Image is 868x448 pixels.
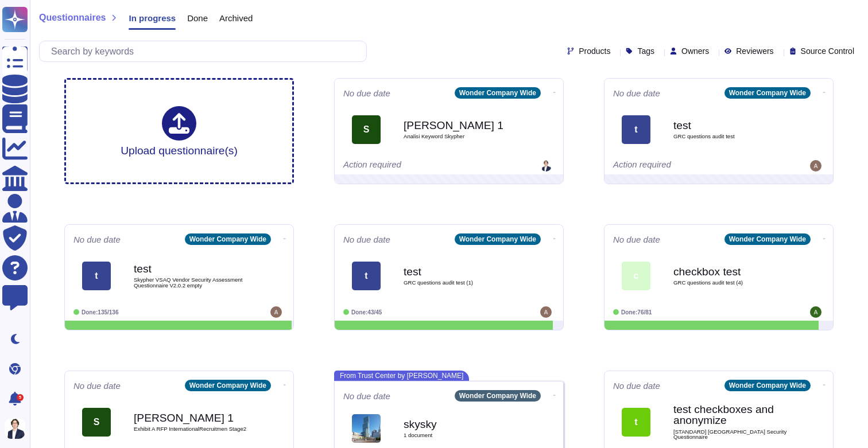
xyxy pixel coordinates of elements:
[613,160,754,172] div: Action required
[343,235,390,244] span: No due date
[673,120,788,131] b: test
[673,429,788,440] span: [STANDARD] [GEOGRAPHIC_DATA] Security Questionnaire
[404,419,518,430] b: skysky
[579,47,610,55] span: Products
[724,380,811,391] div: Wonder Company Wide
[724,233,811,245] div: Wonder Company Wide
[219,14,253,22] span: Archived
[404,280,518,286] span: GRC questions audit test (1)
[637,47,654,55] span: Tags
[404,266,518,277] b: test
[404,120,518,131] b: [PERSON_NAME] 1
[810,160,821,172] img: user
[45,41,366,61] input: Search by keywords
[801,47,854,55] span: Source Control
[187,14,208,22] span: Done
[455,87,541,99] div: Wonder Company Wide
[404,433,518,438] span: 1 document
[673,280,788,286] span: GRC questions audit test (4)
[343,392,390,400] span: No due date
[622,262,650,290] div: c
[82,262,111,290] div: t
[613,381,660,390] span: No due date
[129,14,176,22] span: In progress
[673,134,788,139] span: GRC questions audit test
[404,134,518,139] span: Analisi Keyword Skypher
[343,89,390,98] span: No due date
[613,235,660,244] span: No due date
[351,309,382,315] span: Done: 43/45
[185,233,271,245] div: Wonder Company Wide
[343,160,484,172] div: Action required
[5,418,25,439] img: user
[82,408,111,437] div: S
[2,416,33,441] button: user
[134,426,249,432] span: Exhibit A RFP InternationalRecruitmen Stage2
[540,306,552,318] img: user
[352,115,381,144] div: S
[185,380,271,391] div: Wonder Company Wide
[613,89,660,98] span: No due date
[73,235,121,244] span: No due date
[540,160,552,172] img: user
[622,408,650,437] div: t
[673,404,788,426] b: test checkboxes and anonymize
[134,277,249,288] span: Skypher VSAQ Vendor Security Assessment Questionnaire V2.0.2 empty
[455,390,541,402] div: Wonder Company Wide
[134,412,249,423] b: [PERSON_NAME] 1
[673,266,788,277] b: checkbox test
[724,87,811,99] div: Wonder Company Wide
[736,47,773,55] span: Reviewers
[352,414,381,443] img: Logo
[73,381,121,390] span: No due date
[334,371,469,381] span: From Trust Center by [PERSON_NAME]
[134,263,249,274] b: test
[121,106,238,156] div: Upload questionnaire(s)
[270,306,282,318] img: user
[17,394,24,401] div: 5
[622,115,650,144] div: t
[681,47,709,55] span: Owners
[352,262,381,290] div: t
[621,309,652,315] span: Done: 76/81
[82,309,119,315] span: Done: 135/136
[810,306,821,318] img: user
[39,13,106,22] span: Questionnaires
[455,233,541,245] div: Wonder Company Wide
